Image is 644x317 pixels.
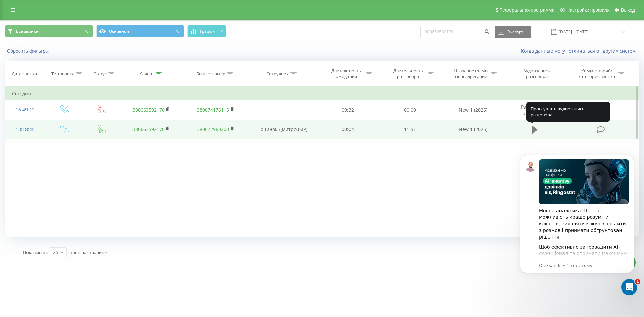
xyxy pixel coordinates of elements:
a: 380663592170 [132,107,165,113]
a: 380674176115 [197,107,229,113]
span: Разговор не состоялся [521,104,549,116]
span: Показывать [23,249,48,255]
span: Все звонки [16,29,39,34]
div: 25 [53,249,58,256]
div: Длительность разговора [390,68,426,80]
td: 11:51 [379,120,440,139]
a: Когда данные могут отличаться от других систем [521,48,639,54]
div: Бизнес номер [196,71,225,77]
a: 380672963200 [197,126,229,133]
td: New 1 (2025) [441,120,505,139]
td: 00:32 [317,100,379,120]
button: Все звонки [5,25,93,37]
div: Статус [93,71,107,77]
div: Аудиозапись разговора [515,68,559,80]
div: Сотрудник [266,71,289,77]
button: График [187,25,226,37]
input: Поиск по номеру [420,26,491,38]
span: Реферальная программа [499,7,554,13]
span: 1 [635,279,640,284]
span: строк на странице [68,249,107,255]
div: Название схемы переадресации [453,68,489,80]
div: 16:49:12 [12,103,38,116]
td: 00:00 [379,100,440,120]
div: Комментарий/категория звонка [577,68,616,80]
a: 380663592170 [132,126,165,133]
span: График [200,29,215,34]
button: Сбросить фильтры [5,48,52,54]
iframe: Intercom notifications повідомлення [510,145,644,299]
div: Дата звонка [12,71,37,77]
div: 13:18:45 [12,123,38,136]
div: Тип звонка [51,71,74,77]
button: Экспорт [495,26,531,38]
td: New 1 (2025) [441,100,505,120]
span: Выход [621,7,635,13]
div: Прослушать аудиозапись разговора [526,102,610,122]
td: 00:04 [317,120,379,139]
span: Настройки профиля [566,7,610,13]
div: Клиент [139,71,154,77]
td: Сегодня [5,87,639,100]
td: Починок Дмитро (SIP) [248,120,317,139]
button: Основной [96,25,184,37]
div: Длительность ожидания [328,68,364,80]
iframe: Intercom live chat [621,279,637,295]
